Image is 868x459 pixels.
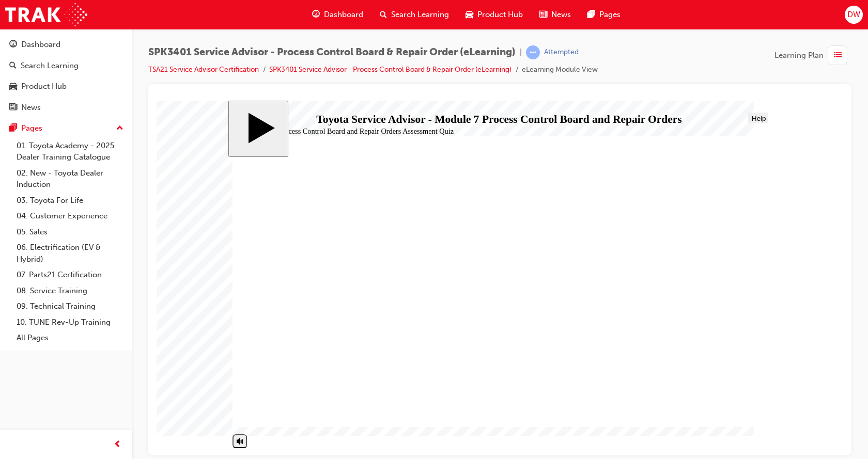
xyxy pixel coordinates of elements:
[12,165,128,193] a: 02. New - Toyota Dealer Induction
[12,314,128,330] a: 10. TUNE Rev-Up Training
[774,50,824,61] span: Learning Plan
[269,65,512,74] a: SPK3401 Service Advisor - Process Control Board & Repair Order (eLearning)
[371,4,457,25] a: search-iconSearch Learning
[9,61,17,71] span: search-icon
[774,45,851,65] button: Learning Plan
[457,4,531,25] a: car-iconProduct Hub
[587,8,595,21] span: pages-icon
[599,9,621,21] span: Pages
[380,8,387,21] span: search-icon
[4,35,128,54] a: Dashboard
[834,49,842,62] span: list-icon
[847,9,860,21] span: DW
[21,122,42,134] div: Pages
[9,103,17,113] span: news-icon
[12,298,128,314] a: 09. Technical Training
[5,3,87,26] img: Trak
[391,9,449,21] span: Search Learning
[9,40,17,50] span: guage-icon
[12,240,128,267] a: 06. Electrification (EV & Hybrid)
[12,138,128,165] a: 01. Toyota Academy - 2025 Dealer Training Catalogue
[21,39,60,51] div: Dashboard
[4,119,128,138] button: Pages
[324,9,363,21] span: Dashboard
[522,64,598,76] li: eLearning Module View
[539,8,547,21] span: news-icon
[304,4,371,25] a: guage-iconDashboard
[579,4,629,25] a: pages-iconPages
[466,8,473,21] span: car-icon
[12,283,128,299] a: 08. Service Training
[12,193,128,209] a: 03. Toyota For Life
[526,45,540,59] span: learningRecordVerb_ATTEMPT-icon
[21,60,79,72] div: Search Learning
[12,208,128,224] a: 04. Customer Experience
[520,46,522,58] span: |
[9,124,17,133] span: pages-icon
[114,438,121,451] span: prev-icon
[21,81,67,92] div: Product Hub
[312,8,320,21] span: guage-icon
[544,48,579,57] div: Attempted
[148,46,516,58] span: SPK3401 Service Advisor - Process Control Board & Repair Order (eLearning)
[4,98,128,117] a: News
[551,9,571,21] span: News
[4,56,128,75] a: Search Learning
[12,267,128,283] a: 07. Parts21 Certification
[4,77,128,96] a: Product Hub
[116,122,123,135] span: up-icon
[9,82,17,91] span: car-icon
[4,33,128,119] button: DashboardSearch LearningProduct HubNews
[12,224,128,240] a: 05. Sales
[148,65,259,74] a: TSA21 Service Advisor Certification
[531,4,579,25] a: news-iconNews
[477,9,523,21] span: Product Hub
[12,330,128,346] a: All Pages
[21,102,41,114] div: News
[845,6,863,24] button: DW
